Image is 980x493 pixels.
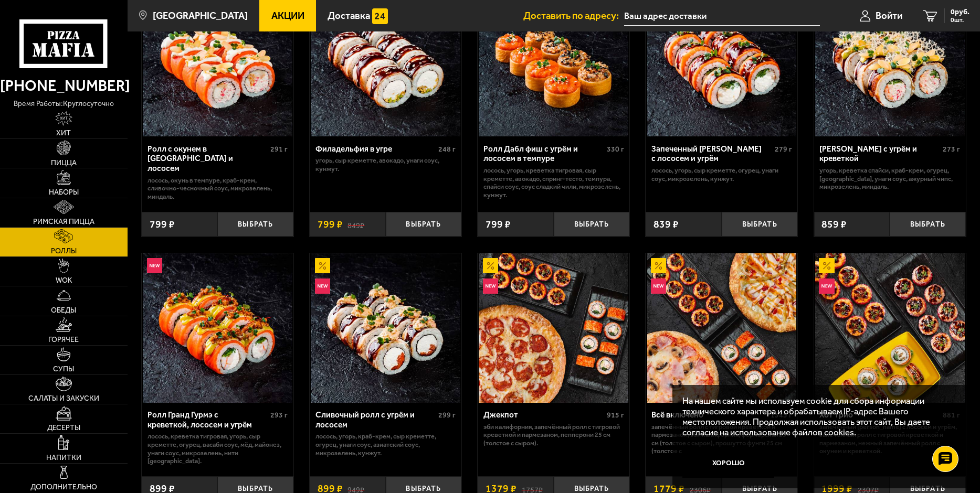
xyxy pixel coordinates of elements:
[819,278,834,294] img: Новинка
[486,219,511,229] span: 799 ₽
[943,145,960,154] span: 273 г
[28,395,99,402] span: Салаты и закуски
[147,432,288,465] p: лосось, креветка тигровая, угорь, Сыр креметте, огурец, васаби соус, мёд, майонез, унаги соус, ми...
[315,258,330,273] img: Акционный
[819,258,834,273] img: Акционный
[51,159,77,167] span: Пицца
[49,189,79,196] span: Наборы
[951,17,970,23] span: 0 шт.
[775,145,792,154] span: 279 г
[438,145,456,154] span: 248 г
[48,336,79,344] span: Горячее
[647,253,797,403] img: Всё включено
[479,253,628,403] img: Джекпот
[315,144,436,154] div: Филадельфия в угре
[51,248,77,255] span: Роллы
[651,166,792,183] p: лосось, угорь, Сыр креметте, огурец, унаги соус, микрозелень, кунжут.
[483,166,624,199] p: лосось, угорь, креветка тигровая, Сыр креметте, авокадо, спринг-тесто, темпура, спайси соус, соус...
[651,410,768,420] div: Всё включено
[150,219,175,229] span: 799 ₽
[483,144,604,164] div: Ролл Дабл фиш с угрём и лососем в темпуре
[821,219,847,229] span: 859 ₽
[890,212,966,237] button: Выбрать
[270,145,288,154] span: 291 г
[483,423,624,447] p: Эби Калифорния, Запечённый ролл с тигровой креветкой и пармезаном, Пепперони 25 см (толстое с сыр...
[153,11,248,21] span: [GEOGRAPHIC_DATA]
[147,144,268,174] div: Ролл с окунем в [GEOGRAPHIC_DATA] и лососем
[315,410,436,430] div: Сливочный ролл с угрём и лососем
[53,366,74,373] span: Супы
[47,424,80,432] span: Десерты
[682,395,950,438] p: На нашем сайте мы используем cookie для сбора информации технического характера и обрабатываем IP...
[51,307,76,314] span: Обеды
[311,253,460,403] img: Сливочный ролл с угрём и лососем
[483,410,604,420] div: Джекпот
[147,410,268,430] div: Ролл Гранд Гурмэ с креветкой, лососем и угрём
[819,144,940,164] div: [PERSON_NAME] с угрём и креветкой
[271,11,304,21] span: Акции
[607,145,624,154] span: 330 г
[483,278,498,294] img: Новинка
[318,219,343,229] span: 799 ₽
[438,411,456,420] span: 299 г
[654,219,679,229] span: 839 ₽
[386,212,462,237] button: Выбрать
[347,219,364,229] s: 849 ₽
[478,253,629,403] a: АкционныйНовинкаДжекпот
[554,212,630,237] button: Выбрать
[147,258,162,273] img: Новинка
[483,258,498,273] img: Акционный
[315,278,330,294] img: Новинка
[607,411,624,420] span: 915 г
[30,484,97,491] span: Дополнительно
[819,166,960,191] p: угорь, креветка спайси, краб-крем, огурец, [GEOGRAPHIC_DATA], унаги соус, ажурный чипс, микрозеле...
[951,8,970,16] span: 0 руб.
[46,454,81,462] span: Напитки
[815,253,965,403] img: Хот трио
[328,11,370,21] span: Доставка
[217,212,293,237] button: Выбрать
[310,253,461,403] a: АкционныйНовинкаСливочный ролл с угрём и лососем
[56,130,71,137] span: Хит
[722,212,798,237] button: Выбрать
[651,144,772,164] div: Запеченный [PERSON_NAME] с лососем и угрём
[270,411,288,420] span: 293 г
[142,253,293,403] a: НовинкаРолл Гранд Гурмэ с креветкой, лососем и угрём
[651,423,792,455] p: Запечённый ролл с тигровой креветкой и пармезаном, Эби Калифорния, Фермерская 25 см (толстое с сы...
[682,447,774,478] button: Хорошо
[315,432,456,457] p: лосось, угорь, краб-крем, Сыр креметте, огурец, унаги соус, азиатский соус, микрозелень, кунжут.
[814,253,966,403] a: АкционныйНовинкаХот трио
[624,6,820,26] input: Ваш адрес доставки
[646,253,797,403] a: АкционныйНовинкаВсё включено
[876,11,902,21] span: Войти
[143,253,292,403] img: Ролл Гранд Гурмэ с креветкой, лососем и угрём
[523,11,624,21] span: Доставить по адресу:
[33,218,94,226] span: Римская пицца
[651,278,666,294] img: Новинка
[147,176,288,201] p: лосось, окунь в темпуре, краб-крем, сливочно-чесночный соус, микрозелень, миндаль.
[56,277,72,284] span: WOK
[651,258,666,273] img: Акционный
[315,156,456,173] p: угорь, Сыр креметте, авокадо, унаги соус, кунжут.
[372,8,387,24] img: 15daf4d41897b9f0e9f617042186c801.svg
